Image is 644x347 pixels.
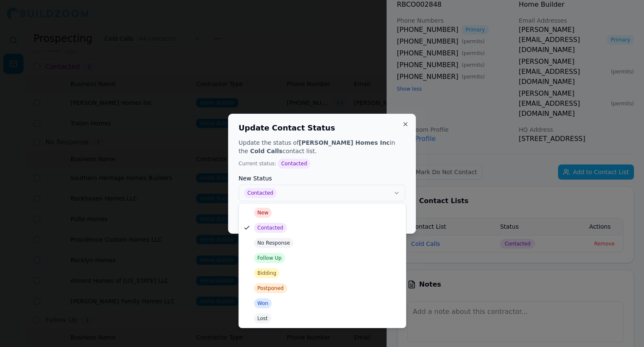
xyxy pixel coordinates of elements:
label: New Status [239,175,405,181]
span: Follow Up [254,253,285,263]
span: Won [254,298,272,308]
h2: Update Contact Status [239,124,405,132]
span: Contacted [278,159,311,169]
span: Postponed [254,283,287,293]
p: Update the status of in the contact list. [239,138,405,155]
span: Bidding [254,268,280,278]
span: Lost [254,313,271,324]
span: Contacted [254,223,287,233]
span: No Response [254,238,293,248]
p: Current status: [239,159,405,169]
strong: Cold Calls [250,148,282,154]
strong: [PERSON_NAME] Homes Inc [299,139,390,146]
span: New [254,208,272,218]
